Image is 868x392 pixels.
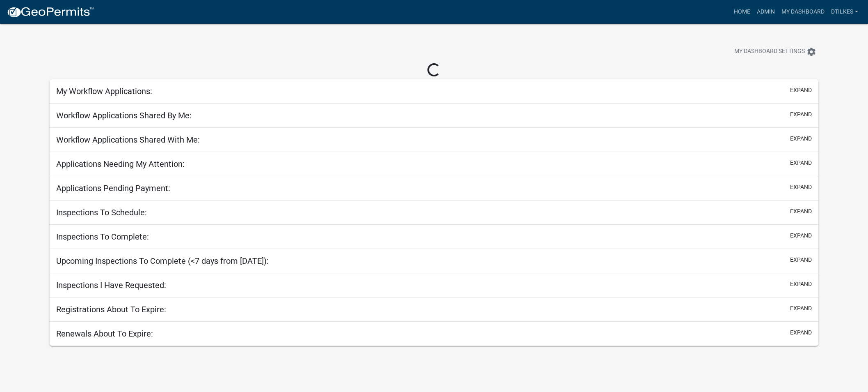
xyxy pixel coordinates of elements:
button: expand [790,134,812,143]
button: expand [790,256,812,264]
button: expand [790,86,812,95]
button: expand [790,328,812,337]
button: expand [790,231,812,240]
a: dtilkes [828,4,861,20]
button: expand [790,110,812,119]
h5: Applications Pending Payment: [56,183,170,193]
button: expand [790,183,812,191]
h5: Upcoming Inspections To Complete (<7 days from [DATE]): [56,256,269,266]
h5: Inspections To Complete: [56,232,149,242]
button: My Dashboard Settingssettings [728,44,823,60]
button: expand [790,159,812,167]
button: expand [790,304,812,313]
span: My Dashboard Settings [734,47,805,57]
a: My Dashboard [778,4,828,20]
h5: Workflow Applications Shared With Me: [56,135,200,145]
button: expand [790,280,812,288]
h5: Inspections To Schedule: [56,208,147,217]
h5: Renewals About To Expire: [56,329,153,339]
h5: Registrations About To Expire: [56,304,166,314]
a: Home [731,4,754,20]
h5: Inspections I Have Requested: [56,280,166,290]
button: expand [790,207,812,216]
h5: My Workflow Applications: [56,86,152,96]
h5: Applications Needing My Attention: [56,159,185,169]
h5: Workflow Applications Shared By Me: [56,111,192,120]
i: settings [806,47,816,57]
a: Admin [754,4,778,20]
